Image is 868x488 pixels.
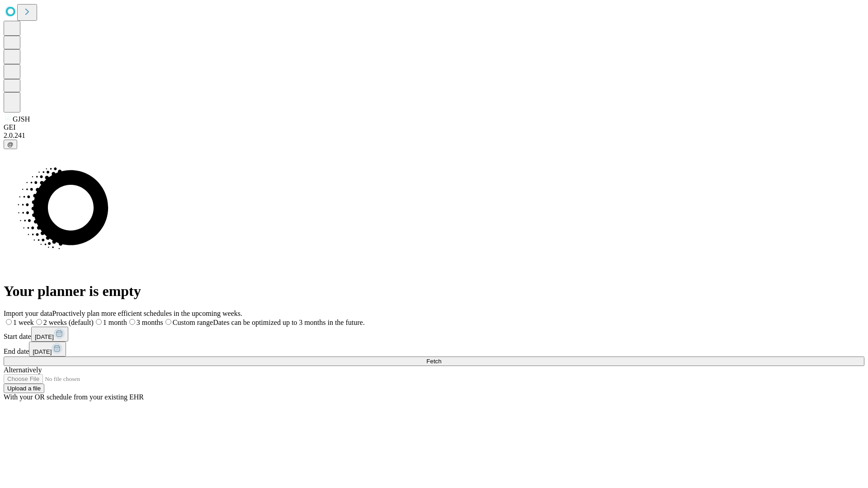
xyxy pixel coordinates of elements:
input: 3 months [129,319,135,325]
span: Custom range [173,319,213,326]
span: @ [7,141,14,148]
button: @ [4,140,17,149]
span: With your OR schedule from your existing EHR [4,393,144,401]
span: GJSH [13,115,30,123]
div: Start date [4,327,864,342]
div: GEI [4,123,864,131]
button: Fetch [4,357,864,366]
span: 1 week [13,319,34,326]
span: Proactively plan more efficient schedules in the upcoming weeks. [52,310,242,317]
h1: Your planner is empty [4,283,864,300]
input: 1 month [96,319,102,325]
span: Alternatively [4,366,42,374]
span: Dates can be optimized up to 3 months in the future. [213,319,364,326]
span: 2 weeks (default) [43,319,94,326]
span: [DATE] [35,333,54,340]
span: Fetch [426,358,441,365]
div: 2.0.241 [4,131,864,140]
input: 2 weeks (default) [36,319,42,325]
span: [DATE] [33,348,52,355]
input: 1 week [6,319,12,325]
input: Custom rangeDates can be optimized up to 3 months in the future. [165,319,171,325]
span: 3 months [137,319,163,326]
button: Upload a file [4,384,44,393]
button: [DATE] [29,342,66,357]
button: [DATE] [31,327,68,342]
span: Import your data [4,310,52,317]
span: 1 month [103,319,127,326]
div: End date [4,342,864,357]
